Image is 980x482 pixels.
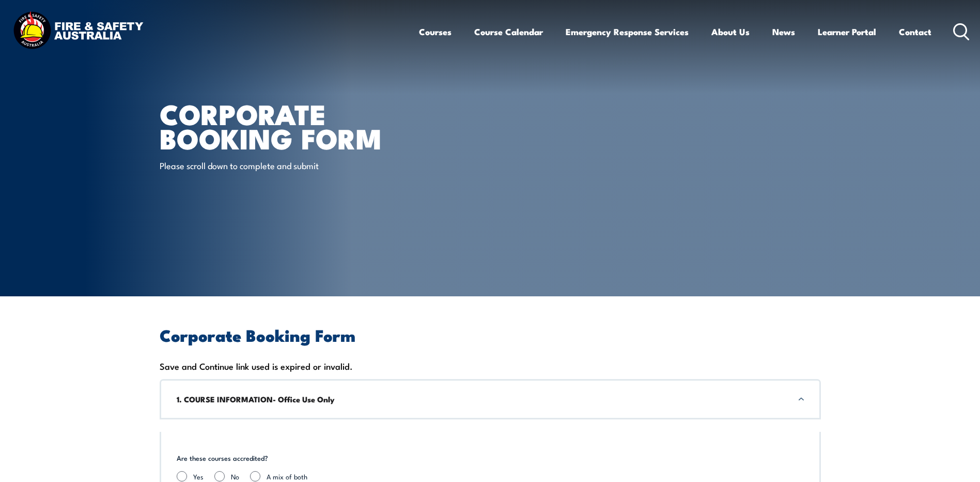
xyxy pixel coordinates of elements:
p: Please scroll down to complete and submit [160,159,348,171]
h2: Corporate Booking Form [160,327,821,342]
a: About Us [711,18,750,46]
label: Yes [193,471,204,481]
h1: Corporate Booking Form [160,101,415,149]
div: 1. COURSE INFORMATION- Office Use Only [160,379,821,419]
a: Course Calendar [474,18,543,46]
a: Learner Portal [818,18,876,46]
label: No [231,471,239,481]
h3: 1. COURSE INFORMATION- Office Use Only [177,394,804,405]
div: Save and Continue link used is expired or invalid. [160,358,821,374]
a: Emergency Response Services [566,18,689,46]
legend: Are these courses accredited? [177,453,268,463]
a: Contact [899,18,931,46]
label: A mix of both [267,471,307,481]
a: Courses [419,18,452,46]
a: News [772,18,795,46]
